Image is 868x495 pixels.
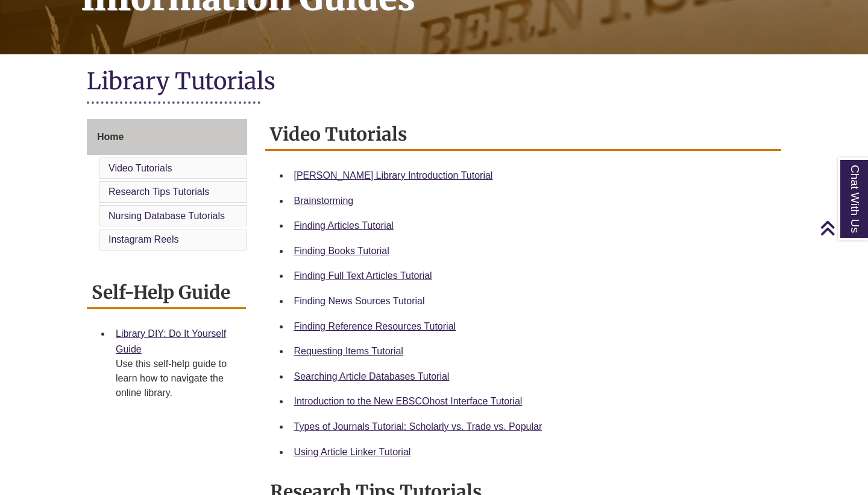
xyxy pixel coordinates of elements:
div: Use this self-help guide to learn how to navigate the online library. [116,357,236,400]
a: Video Tutorials [108,163,172,173]
a: Introduction to the New EBSCOhost Interface Tutorial [294,396,523,406]
span: Home [97,132,124,142]
a: Home [87,119,247,155]
a: Types of Journals Tutorial: Scholarly vs. Trade vs. Popular [294,421,542,432]
a: Back to Top [820,220,865,236]
a: Searching Article Databases Tutorial [294,371,450,382]
a: Finding Reference Resources Tutorial [294,321,456,331]
h2: Video Tutorials [265,119,782,151]
a: Research Tips Tutorials [108,187,209,197]
a: Finding Articles Tutorial [294,220,394,231]
a: Using Article Linker Tutorial [294,447,411,457]
a: Finding News Sources Tutorial [294,296,425,306]
a: Finding Full Text Articles Tutorial [294,270,432,281]
a: Nursing Database Tutorials [108,211,225,221]
h2: Self-Help Guide [87,277,246,309]
a: Brainstorming [294,196,354,206]
div: Guide Page Menu [87,119,247,253]
a: Finding Books Tutorial [294,246,389,256]
a: [PERSON_NAME] Library Introduction Tutorial [294,170,493,180]
h1: Library Tutorials [87,66,781,98]
a: Instagram Reels [108,234,179,244]
a: Library DIY: Do It Yourself Guide [116,328,226,354]
a: Requesting Items Tutorial [294,346,403,356]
